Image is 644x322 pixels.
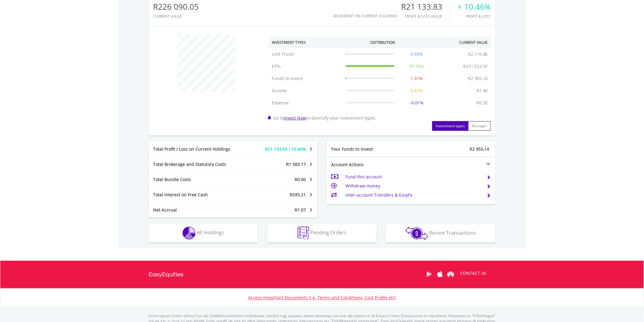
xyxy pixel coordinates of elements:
a: EasyEquities [149,261,184,288]
td: Withdraw money [345,181,482,191]
th: Investment Types [269,37,343,48]
div: Movement on Current Holdings: [333,14,398,18]
span: R1 583.17 [286,161,306,167]
td: Unit Trusts [269,48,343,60]
div: Profit & Loss [457,14,491,18]
td: R2 110.86 [465,48,491,60]
td: R2 955.14 [465,72,491,85]
button: Investment types [432,121,468,131]
img: pending_instructions-wht.png [298,227,309,240]
div: R226 090.05 [153,2,199,11]
span: All Holdings [197,229,224,236]
td: ETFs [269,60,343,72]
div: Total Interest on Free Cash [149,192,247,198]
td: 97.76% [398,60,436,72]
a: Access Important Documents (i.e. Terms and Conditions, Cost Profile etc) [248,295,396,301]
div: Account Actions [327,162,411,168]
div: R21 133.83 [401,2,450,11]
button: Manager [468,121,491,131]
button: Recent Transactions [386,224,495,243]
td: R1.40 [474,85,491,97]
a: Google Play [424,265,435,284]
div: Net Accrual [149,207,247,213]
div: Distribution [371,40,395,45]
span: R2 955.14 [470,146,489,152]
td: -0.01% [398,97,436,109]
td: Expense [269,97,343,109]
span: Pending Orders [310,229,347,236]
button: All Holdings [149,224,258,243]
div: + 10.46% [457,2,491,11]
td: 1.31% [398,72,436,85]
div: CURRENT VALUE [153,14,199,18]
td: Income [269,85,343,97]
img: holdings-wht.png [183,227,196,240]
button: Pending Orders [267,224,377,243]
div: Total Bundle Costs [149,177,247,183]
div: Total Profit / Loss on Current Holdings [149,146,247,152]
td: 0.01% [398,85,436,97]
td: 0.93% [398,48,436,60]
div: Go to to diversify your investment types. [264,31,495,131]
a: Invest Now [284,115,306,121]
div: Total Brokerage and Statutory Costs [149,161,247,167]
td: -R0.33 [472,97,491,109]
div: Profit & Loss Value [401,14,450,18]
span: R21 133.83 / 10.46% [265,146,306,152]
a: Huawei [445,265,456,284]
td: Fund this account [345,172,482,181]
td: Funds to Invest [269,72,343,85]
span: Recent Transactions [429,229,476,236]
span: R0.00 [295,177,306,182]
div: Your Funds to Invest [327,146,411,152]
td: Inter-account Transfers & EasyFx [345,191,482,200]
a: CONTACT US [456,265,491,282]
img: transactions-zar-wht.png [405,227,428,240]
td: R221 022.97 [460,60,491,72]
th: Current Value [435,37,491,48]
span: R1.07 [295,207,306,213]
span: R595.21 [290,192,306,198]
a: Apple [435,265,445,284]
